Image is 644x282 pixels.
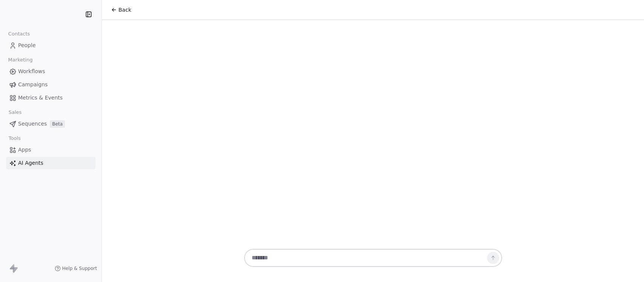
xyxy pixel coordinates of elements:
[5,54,36,66] span: Marketing
[5,28,33,40] span: Contacts
[18,146,31,154] span: Apps
[18,120,47,128] span: Sequences
[50,120,65,128] span: Beta
[55,265,97,271] a: Help & Support
[5,133,24,144] span: Tools
[18,81,48,89] span: Campaigns
[18,94,63,102] span: Metrics & Events
[6,92,95,104] a: Metrics & Events
[5,107,25,118] span: Sales
[18,67,45,75] span: Workflows
[6,118,95,130] a: SequencesBeta
[6,65,95,78] a: Workflows
[62,265,97,271] span: Help & Support
[6,144,95,156] a: Apps
[18,41,36,49] span: People
[6,157,95,169] a: AI Agents
[6,39,95,52] a: People
[18,159,43,167] span: AI Agents
[118,6,131,14] span: Back
[6,78,95,91] a: Campaigns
